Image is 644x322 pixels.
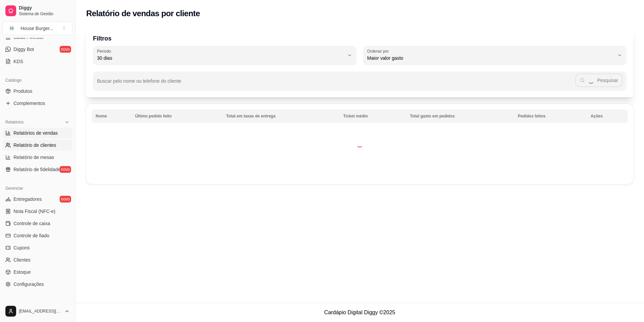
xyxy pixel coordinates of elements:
[5,119,24,125] span: Relatórios
[13,166,60,173] span: Relatório de fidelidade
[3,303,72,319] button: [EMAIL_ADDRESS][DOMAIN_NAME]
[3,140,72,151] a: Relatório de clientes
[3,98,72,109] a: Complementos
[3,56,72,67] a: KDS
[21,25,53,32] div: House Burger ...
[3,242,72,253] a: Cupons
[13,281,44,288] span: Configurações
[13,58,23,65] span: KDS
[75,303,644,322] footer: Cardápio Digital Diggy © 2025
[3,75,72,86] div: Catálogo
[13,100,45,107] span: Complementos
[13,208,55,215] span: Nota Fiscal (NFC-e)
[3,279,72,290] a: Configurações
[3,152,72,163] a: Relatório de mesas
[13,244,30,251] span: Cupons
[3,44,72,55] a: Diggy Botnovo
[13,220,50,227] span: Controle de caixa
[93,46,356,65] button: Período30 dias
[86,8,200,19] h2: Relatório de vendas por cliente
[13,130,58,136] span: Relatórios de vendas
[19,5,70,11] span: Diggy
[3,128,72,138] a: Relatórios de vendas
[3,230,72,241] a: Controle de fiado
[3,22,72,35] button: Select a team
[19,11,70,17] span: Sistema de Gestão
[3,218,72,229] a: Controle de caixa
[13,232,50,239] span: Controle de fiado
[13,154,54,161] span: Relatório de mesas
[19,308,62,314] span: [EMAIL_ADDRESS][DOMAIN_NAME]
[363,46,626,65] button: Ordenar porMaior valor gasto
[367,48,391,54] label: Ordenar por
[3,164,72,175] a: Relatório de fidelidadenovo
[13,142,56,149] span: Relatório de clientes
[8,25,15,32] span: H
[97,55,344,61] span: 30 dias
[97,80,575,87] input: Buscar pelo nome ou telefone do cliente
[13,196,42,203] span: Entregadores
[13,257,31,263] span: Clientes
[97,48,113,54] label: Período
[13,88,32,95] span: Produtos
[3,183,72,194] div: Gerenciar
[93,34,626,43] p: Filtros
[3,254,72,265] a: Clientes
[367,55,614,61] span: Maior valor gasto
[13,269,31,275] span: Estoque
[3,86,72,97] a: Produtos
[3,194,72,205] a: Entregadoresnovo
[3,206,72,217] a: Nota Fiscal (NFC-e)
[356,141,363,147] div: Loading
[3,298,72,308] div: Diggy
[3,267,72,277] a: Estoque
[13,46,34,53] span: Diggy Bot
[3,3,72,19] a: DiggySistema de Gestão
